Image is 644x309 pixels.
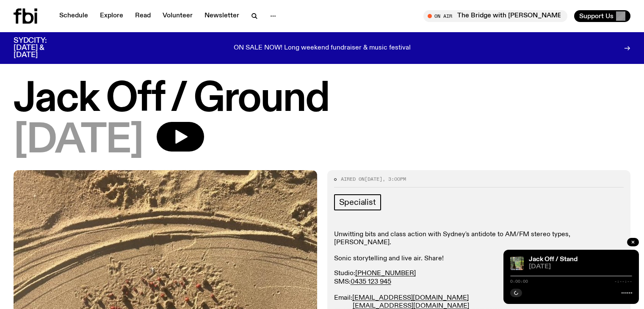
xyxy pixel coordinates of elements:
button: Support Us [574,10,630,22]
span: Support Us [579,12,614,20]
a: Volunteer [158,10,198,22]
p: Unwitting bits and class action with Sydney's antidote to AM/FM stereo types, [PERSON_NAME]. Soni... [334,231,624,263]
span: -:--:-- [614,279,632,284]
a: Specialist [334,194,381,210]
p: ON SALE NOW! Long weekend fundraiser & music festival [234,44,411,52]
span: [DATE] [529,264,632,270]
a: [PHONE_NUMBER] [355,270,416,277]
a: Newsletter [199,10,244,22]
span: [DATE] [365,176,382,182]
button: On AirThe Bridge with [PERSON_NAME] [423,10,567,22]
span: , 3:00pm [382,176,406,182]
a: Jack Off / Stand [529,256,578,263]
a: [EMAIL_ADDRESS][DOMAIN_NAME] [352,295,469,301]
a: Read [130,10,156,22]
a: Explore [95,10,128,22]
a: Schedule [54,10,93,22]
span: Aired on [341,176,365,182]
h3: SYDCITY: [DATE] & [DATE] [14,37,68,59]
span: [DATE] [14,122,143,160]
a: 0435 123 945 [351,279,391,285]
span: Specialist [339,198,376,207]
h1: Jack Off / Ground [14,80,630,119]
img: A Kangaroo on a porch with a yard in the background [510,257,524,270]
span: 0:00:00 [510,279,528,284]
